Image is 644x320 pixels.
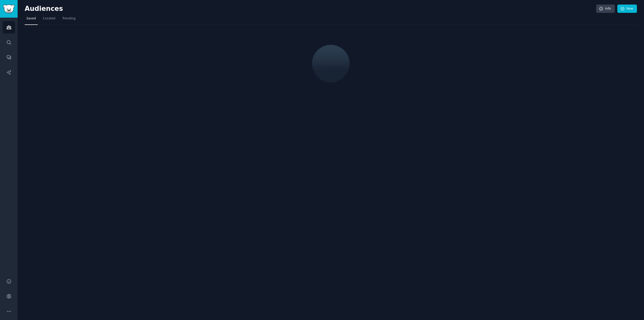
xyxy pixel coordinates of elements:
span: Saved [26,16,36,21]
img: GummySearch logo [3,5,15,13]
a: Info [596,5,615,13]
a: New [617,5,637,13]
h2: Audiences [25,5,596,13]
span: Trending [62,16,75,21]
a: Saved [25,15,38,25]
span: Curated [43,16,55,21]
a: Curated [41,15,57,25]
a: Trending [61,15,77,25]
